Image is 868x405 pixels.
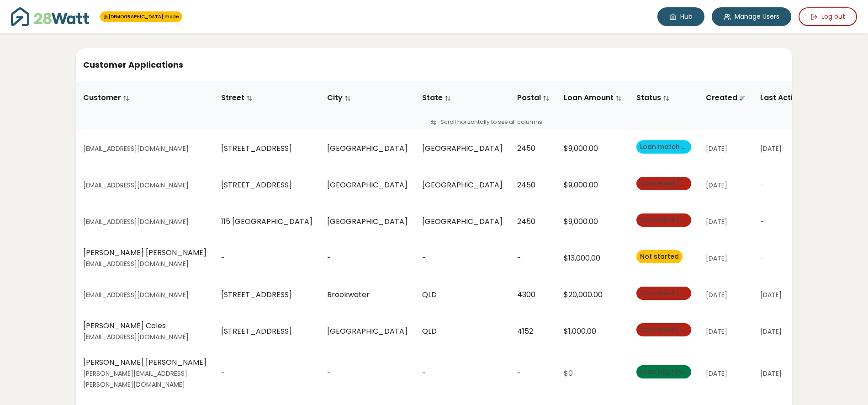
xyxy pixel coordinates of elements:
a: [DEMOGRAPHIC_DATA] mode [104,13,179,20]
span: Cancelled / Not approved [640,179,728,188]
small: [EMAIL_ADDRESS][DOMAIN_NAME] [83,217,189,226]
div: [GEOGRAPHIC_DATA] [422,216,503,227]
div: - [760,217,815,227]
span: You're in 28Watt mode - full access to all features! [100,11,182,22]
div: QLD [422,326,503,337]
div: - [422,253,503,264]
small: [EMAIL_ADDRESS][DOMAIN_NAME] [83,259,189,268]
div: [DATE] [706,369,746,378]
div: - [517,253,549,264]
div: $9,000.00 [564,180,622,191]
div: [GEOGRAPHIC_DATA] [327,180,408,191]
div: $20,000.00 [564,289,622,300]
span: City [327,92,351,103]
div: [GEOGRAPHIC_DATA] [327,143,408,154]
div: [DATE] [706,144,746,154]
div: QLD [422,289,503,300]
span: Cancelled / Not approved [640,288,728,298]
span: Cancelled / Not approved [636,177,691,190]
span: Created [706,92,746,103]
span: Loan approved [640,367,691,376]
div: - [760,181,815,190]
small: [EMAIL_ADDRESS][DOMAIN_NAME] [83,290,189,299]
div: [DATE] [706,217,746,227]
small: [EMAIL_ADDRESS][DOMAIN_NAME] [83,332,189,341]
img: 28Watt [11,7,89,26]
div: [PERSON_NAME] [PERSON_NAME] [83,247,206,258]
span: Loan match provided [640,142,712,151]
div: Brookwater [327,289,408,300]
div: $9,000.00 [564,143,622,154]
span: Loan Amount [564,92,622,103]
span: Loan approved [636,365,691,378]
div: - [517,368,549,379]
span: Last Activity [760,92,815,103]
div: $13,000.00 [564,253,622,264]
div: [GEOGRAPHIC_DATA] [422,180,503,191]
div: - [422,368,503,379]
a: Hub [657,7,704,26]
div: 2450 [517,180,549,191]
div: - [327,368,408,379]
a: Manage Users [712,7,791,26]
span: Cancelled / Not approved [636,213,691,227]
div: [DATE] [706,181,746,190]
div: [DATE] [706,254,746,263]
div: 2450 [517,143,549,154]
h5: Customer Applications [83,59,785,70]
div: [DATE] [706,290,746,300]
span: Loan match provided [636,140,691,154]
div: $9,000.00 [564,216,622,227]
span: Postal [517,92,549,103]
span: Customer [83,92,129,103]
div: - [221,368,312,379]
span: Cancelled / Not approved [636,287,691,300]
div: - [760,254,815,263]
div: [GEOGRAPHIC_DATA] [422,143,503,154]
div: [STREET_ADDRESS] [221,326,312,337]
small: [EMAIL_ADDRESS][DOMAIN_NAME] [83,144,189,153]
span: Not started [640,252,679,261]
div: [DATE] [706,327,746,336]
div: [DATE] [760,327,815,336]
div: [DATE] [760,290,815,300]
div: [PERSON_NAME] Coles [83,320,206,331]
div: [DATE] [760,369,815,378]
div: [DATE] [760,144,815,154]
div: $1,000.00 [564,326,622,337]
small: [EMAIL_ADDRESS][DOMAIN_NAME] [83,181,189,190]
span: Not started [636,250,683,263]
span: Status [636,92,669,103]
div: [STREET_ADDRESS] [221,180,312,191]
div: 4300 [517,289,549,300]
div: [STREET_ADDRESS] [221,289,312,300]
div: - [221,253,312,264]
button: Log out [799,7,857,26]
div: [GEOGRAPHIC_DATA] [327,216,408,227]
span: $0 [564,368,573,378]
div: 2450 [517,216,549,227]
div: [STREET_ADDRESS] [221,143,312,154]
span: State [422,92,451,103]
div: [PERSON_NAME] [PERSON_NAME] [83,357,206,368]
small: [PERSON_NAME][EMAIL_ADDRESS][PERSON_NAME][DOMAIN_NAME] [83,369,187,389]
span: Cancelled / Not approved [640,215,728,224]
div: 4152 [517,326,549,337]
span: Cancelled / Not approved [640,325,728,334]
div: - [327,253,408,264]
span: Cancelled / Not approved [636,323,691,336]
div: [GEOGRAPHIC_DATA] [327,326,408,337]
span: Street [221,92,253,103]
div: 115 [GEOGRAPHIC_DATA] [221,216,312,227]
